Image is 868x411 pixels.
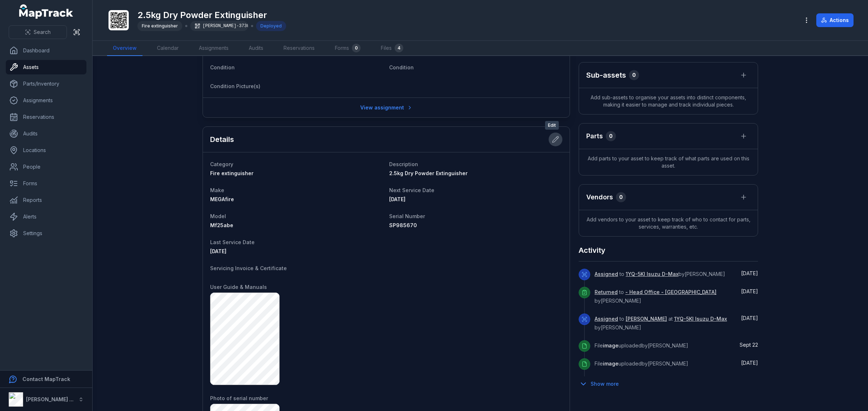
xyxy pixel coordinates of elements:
[389,196,405,202] span: [DATE]
[595,316,727,330] span: to at by [PERSON_NAME]
[741,270,758,276] span: [DATE]
[595,289,716,304] span: to by [PERSON_NAME]
[190,21,248,31] div: [PERSON_NAME]-3730
[9,25,67,39] button: Search
[210,284,267,290] span: User Guide & Manuals
[6,93,86,108] a: Assignments
[626,315,667,323] a: [PERSON_NAME]
[6,126,86,141] a: Audits
[243,41,269,56] a: Audits
[586,131,603,141] h3: Parts
[395,44,403,52] div: 4
[595,271,725,277] span: to by [PERSON_NAME]
[329,41,366,56] a: Forms0
[6,143,86,157] a: Locations
[741,288,758,294] time: 9/30/2025, 9:45:40 AM
[137,9,286,21] h1: 2.5kg Dry Powder Extinguisher
[210,187,224,193] span: Make
[579,88,758,114] span: Add sub-assets to organise your assets into distinct components, making it easier to manage and t...
[579,376,624,391] button: Show more
[142,23,178,29] span: Fire extinguisher
[579,149,758,175] span: Add parts to your asset to keep track of what parts are used on this asset.
[6,60,86,74] a: Assets
[193,41,234,56] a: Assignments
[375,41,409,56] a: Files4
[740,342,758,348] span: Sept 22
[595,271,618,278] a: Assigned
[741,315,758,321] span: [DATE]
[389,222,417,228] span: SP985670
[107,41,142,56] a: Overview
[210,248,226,254] span: [DATE]
[210,170,254,176] span: Fire extinguisher
[6,43,86,58] a: Dashboard
[210,64,235,70] span: Condition
[6,77,86,91] a: Parts/Inventory
[210,196,234,202] span: MEGAfire
[278,41,320,56] a: Reservations
[210,83,260,89] span: Condition Picture(s)
[606,131,616,141] div: 0
[740,342,758,348] time: 9/22/2025, 1:18:28 PM
[616,192,626,202] div: 0
[34,29,51,36] span: Search
[741,288,758,294] span: [DATE]
[595,342,688,349] span: File uploaded by [PERSON_NAME]
[741,360,758,366] time: 9/11/2025, 10:00:29 AM
[6,160,86,174] a: People
[6,110,86,124] a: Reservations
[595,289,618,296] a: Returned
[595,315,618,323] a: Assigned
[545,121,559,130] span: Edit
[389,161,418,167] span: Description
[816,13,854,27] button: Actions
[603,360,618,367] span: image
[389,170,468,176] span: 2.5kg Dry Powder Extinguisher
[626,271,678,278] a: 1YQ-5KI Isuzu D-Max
[210,161,233,167] span: Category
[603,342,618,349] span: image
[26,396,76,402] strong: [PERSON_NAME] Air
[586,70,626,80] h2: Sub-assets
[389,64,414,70] span: Condition
[151,41,184,56] a: Calendar
[210,213,226,219] span: Model
[210,395,268,401] span: Photo of serial number
[629,70,639,80] div: 0
[256,21,286,31] div: Deployed
[389,187,434,193] span: Next Service Date
[6,176,86,191] a: Forms
[210,239,255,245] span: Last Service Date
[741,315,758,321] time: 9/24/2025, 8:36:49 AM
[389,196,405,202] time: 3/22/2026, 12:00:00 AM
[595,360,688,367] span: File uploaded by [PERSON_NAME]
[6,226,86,241] a: Settings
[741,270,758,276] time: 9/30/2025, 9:45:55 AM
[19,4,73,19] a: MapTrack
[352,44,361,52] div: 0
[22,376,70,382] strong: Contact MapTrack
[210,248,226,254] time: 9/22/2025, 12:00:00 AM
[356,101,417,114] a: View assignment
[210,222,233,228] span: Mf25abe
[389,213,425,219] span: Serial Number
[6,193,86,207] a: Reports
[579,210,758,236] span: Add vendors to your asset to keep track of who to contact for parts, services, warranties, etc.
[579,245,605,255] h2: Activity
[586,192,613,202] h3: Vendors
[741,360,758,366] span: [DATE]
[674,315,727,323] a: 1YQ-5KI Isuzu D-Max
[210,134,234,144] h2: Details
[625,289,716,296] a: - Head Office - [GEOGRAPHIC_DATA]
[6,209,86,224] a: Alerts
[210,265,287,271] span: Servicing Invoice & Certificate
